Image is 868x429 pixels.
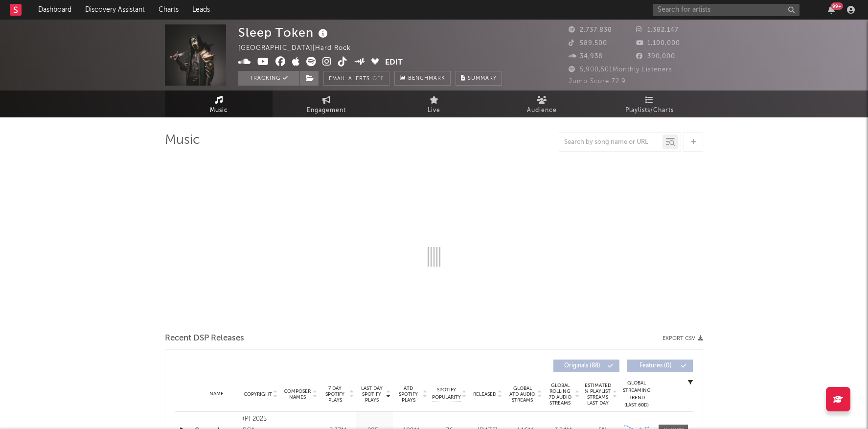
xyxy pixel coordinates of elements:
[527,105,557,116] span: Audience
[633,363,678,369] span: Features ( 0 )
[210,105,228,116] span: Music
[662,336,703,341] button: Export CSV
[195,390,238,398] div: Name
[653,4,799,16] input: Search for artists
[595,90,703,117] a: Playlists/Charts
[636,27,679,33] span: 1,382,147
[408,73,445,85] span: Benchmark
[569,78,626,85] span: Jump Score: 72.9
[238,24,330,41] div: Sleep Token
[283,388,311,400] span: Composer Names
[385,57,403,69] button: Edit
[569,27,612,33] span: 2,737,838
[488,90,595,117] a: Audience
[831,2,843,10] div: 99 +
[395,385,421,403] span: ATD Spotify Plays
[428,105,440,116] span: Live
[322,385,348,403] span: 7 Day Spotify Plays
[432,386,461,401] span: Spotify Popularity
[468,76,497,81] span: Summary
[273,90,380,117] a: Engagement
[473,391,496,397] span: Released
[165,333,244,344] span: Recent DSP Releases
[569,67,672,73] span: 5,900,501 Monthly Listeners
[569,40,607,46] span: 589,500
[238,43,362,54] div: [GEOGRAPHIC_DATA] | Hard Rock
[165,90,273,117] a: Music
[380,90,488,117] a: Live
[636,40,680,46] span: 1,100,000
[394,71,451,86] a: Benchmark
[584,383,611,406] span: Estimated % Playlist Streams Last Day
[569,53,603,60] span: 34,938
[456,71,502,86] button: Summary
[559,138,662,146] input: Search by song name or URL
[636,53,675,60] span: 390,000
[323,71,389,86] button: Email AlertsOff
[625,105,674,116] span: Playlists/Charts
[359,385,385,403] span: Last Day Spotify Plays
[238,71,299,86] button: Tracking
[553,360,619,372] button: Originals(88)
[372,76,384,82] em: Off
[509,385,536,403] span: Global ATD Audio Streams
[828,6,835,14] button: 99+
[622,380,651,409] div: Global Streaming Trend (Last 60D)
[627,360,693,372] button: Features(0)
[547,383,573,406] span: Global Rolling 7D Audio Streams
[307,105,346,116] span: Engagement
[244,391,272,397] span: Copyright
[560,363,605,369] span: Originals ( 88 )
